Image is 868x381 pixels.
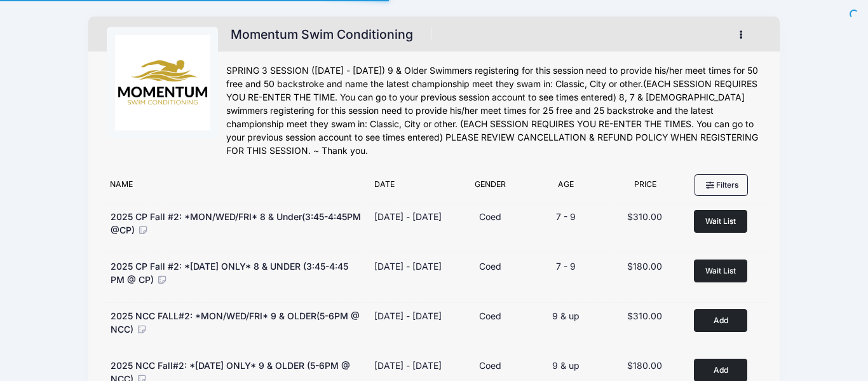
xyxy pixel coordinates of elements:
div: [DATE] - [DATE] [374,210,442,223]
div: Date [368,179,454,197]
img: logo [115,35,210,130]
span: Coed [479,261,501,272]
button: Filters [695,174,748,196]
button: Wait List [694,260,747,282]
span: Coed [479,211,501,222]
span: Coed [479,310,501,321]
h1: Momentum Swim Conditioning [226,24,417,46]
button: Add [694,359,747,381]
span: Wait List [705,216,736,226]
span: 2025 NCC FALL#2: *MON/WED/FRI* 9 & OLDER(5-6PM @ NCC) [111,310,360,335]
span: Wait List [705,266,736,275]
div: Name [104,179,368,197]
div: [DATE] - [DATE] [374,309,442,322]
span: 7 - 9 [556,261,576,272]
span: Coed [479,360,501,371]
span: 7 - 9 [556,211,576,222]
div: [DATE] - [DATE] [374,260,442,273]
span: 2025 CP Fall #2: *MON/WED/FRI* 8 & Under(3:45-4:45PM @CP) [111,211,361,235]
div: [DATE] - [DATE] [374,359,442,372]
span: 9 & up [552,310,580,321]
div: Price [606,179,685,197]
div: Gender [454,179,526,197]
span: $180.00 [627,360,662,371]
div: Age [526,179,606,197]
span: 9 & up [552,360,580,371]
span: $310.00 [627,310,662,321]
span: $180.00 [627,261,662,272]
span: 2025 CP Fall #2: *[DATE] ONLY* 8 & UNDER (3:45-4:45 PM @ CP) [111,261,348,285]
button: Wait List [694,210,747,232]
div: SPRING 3 SESSION ([DATE] - [DATE]) 9 & Older Swimmers registering for this session need to provid... [226,64,761,158]
button: Add [694,309,747,331]
span: $310.00 [627,211,662,222]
